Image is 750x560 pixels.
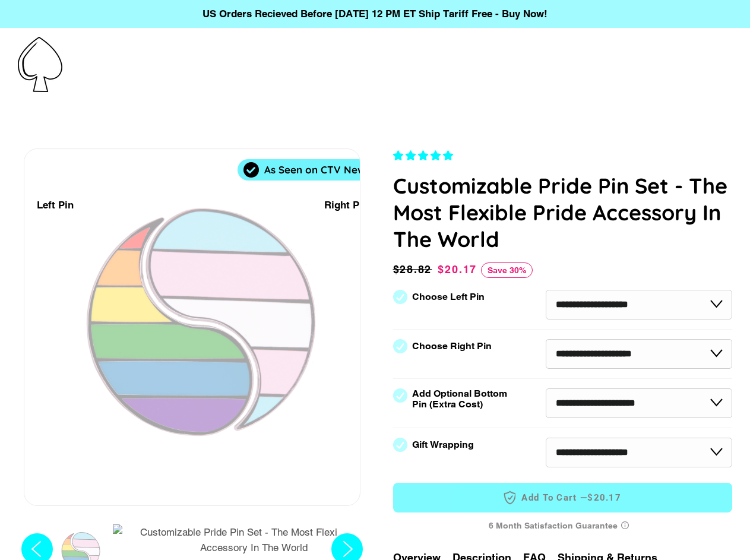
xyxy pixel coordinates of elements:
[393,515,733,537] div: 6 Month Satisfaction Guarantee
[411,490,715,505] span: Add to Cart —
[393,172,733,252] h1: Customizable Pride Pin Set - The Most Flexible Pride Accessory In The World
[412,341,492,352] label: Choose Right Pin
[412,292,485,302] label: Choose Left Pin
[412,439,474,450] label: Gift Wrapping
[393,150,456,162] span: 4.83 stars
[113,524,395,556] img: Customizable Pride Pin Set - The Most Flexible Pride Accessory In The World
[412,388,512,410] label: Add Optional Bottom Pin (Extra Cost)
[587,492,621,504] span: $20.17
[393,261,435,278] span: $28.82
[481,262,533,278] span: Save 30%
[324,197,368,213] div: Right Pin
[438,263,477,276] span: $20.17
[393,483,733,512] button: Add to Cart —$20.17
[18,37,62,92] img: Pin-Ace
